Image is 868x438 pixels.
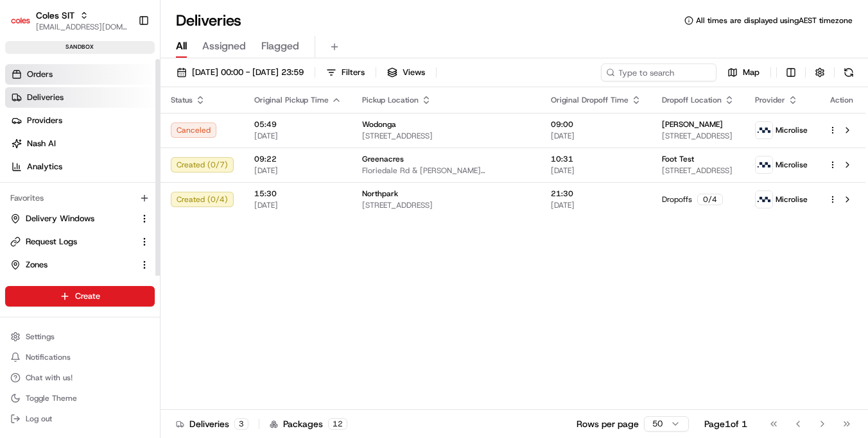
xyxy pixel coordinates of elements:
button: Start new chat [218,126,234,142]
div: Favorites [5,188,155,208]
span: Floriedale Rd & [PERSON_NAME][STREET_ADDRESS] [362,165,530,176]
button: [EMAIL_ADDRESS][DOMAIN_NAME] [36,22,128,32]
div: sandbox [5,41,155,54]
button: Delivery Windows [5,208,155,229]
button: Toggle Theme [5,389,155,407]
span: All [176,38,187,54]
p: Welcome 👋 [13,51,234,72]
input: Clear [33,83,212,96]
span: Dropoff Location [662,95,722,105]
span: [DATE] [254,200,342,210]
img: microlise_logo.jpeg [756,156,772,173]
div: We're available if you need us! [44,135,162,146]
div: Packages [270,417,347,430]
button: Log out [5,410,155,428]
span: [STREET_ADDRESS] [362,200,530,210]
span: Map [743,67,759,78]
a: Delivery Windows [10,213,134,224]
span: Flagged [261,38,299,54]
button: Chat with us! [5,369,155,387]
a: Deliveries [5,87,160,108]
span: 10:31 [551,154,641,164]
div: Page 1 of 1 [704,417,747,430]
img: 1736555255976-a54dd68f-1ca7-489b-9aae-adbdc363a1c4 [13,122,36,146]
span: Knowledge Base [26,186,98,199]
a: Nash AI [5,133,160,154]
span: 09:00 [551,119,641,130]
span: Settings [26,332,55,342]
span: 15:30 [254,189,342,199]
span: Filters [342,67,365,78]
button: Settings [5,328,155,346]
button: Views [381,63,431,81]
a: Providers [5,110,160,131]
span: 21:30 [551,189,641,199]
span: Pickup Location [362,95,419,105]
span: Wodonga [362,119,396,130]
span: Orders [27,69,53,80]
span: Microlise [776,125,808,135]
span: Analytics [27,161,62,173]
div: 📗 [13,187,23,198]
span: 05:49 [254,119,342,130]
span: [DATE] [551,131,641,141]
input: Type to search [601,63,716,81]
span: [DATE] [551,200,641,210]
a: Request Logs [10,236,134,248]
button: Coles SIT [36,9,74,22]
a: 📗Knowledge Base [8,181,103,204]
span: Zones [26,259,48,271]
span: Foot Test [662,154,694,164]
span: Views [403,67,425,78]
a: Orders [5,64,160,85]
span: Request Logs [26,236,77,248]
span: [DATE] [254,131,342,141]
button: Map [722,63,765,81]
button: Zones [5,255,155,275]
div: 12 [328,418,347,430]
div: 3 [234,418,248,430]
a: Powered byPylon [91,217,155,227]
img: Nash [13,13,39,38]
img: Coles SIT [10,10,31,31]
button: Request Logs [5,232,155,252]
img: microlise_logo.jpeg [756,191,772,208]
span: Nash AI [27,138,56,149]
span: Chat with us! [26,373,73,383]
button: [DATE] 00:00 - [DATE] 23:59 [171,63,309,81]
img: microlise_logo.jpeg [756,122,772,139]
h1: Deliveries [176,10,241,31]
span: All times are displayed using AEST timezone [696,15,853,26]
span: [DATE] [551,165,641,176]
span: [DATE] 00:00 - [DATE] 23:59 [192,67,304,78]
button: Refresh [840,63,858,81]
span: Microlise [776,194,808,205]
span: Toggle Theme [26,393,77,403]
span: [PERSON_NAME] [662,119,723,130]
span: Northpark [362,189,398,199]
button: Create [5,286,155,307]
span: Create [75,291,100,302]
a: Zones [10,259,134,271]
div: 💻 [108,187,119,198]
span: Dropoffs [662,194,692,205]
span: Status [171,95,193,105]
button: Filters [320,63,370,81]
p: Rows per page [577,417,639,430]
a: Analytics [5,156,160,177]
span: [STREET_ADDRESS] [662,165,734,176]
span: Notifications [26,352,71,362]
span: Deliveries [27,92,64,103]
span: [STREET_ADDRESS] [662,131,734,141]
button: Coles SITColes SIT[EMAIL_ADDRESS][DOMAIN_NAME] [5,5,133,36]
div: Deliveries [176,417,248,430]
span: 09:22 [254,154,342,164]
span: Original Pickup Time [254,95,329,105]
span: Log out [26,414,52,424]
span: Provider [755,95,785,105]
a: 💻API Documentation [103,181,211,204]
span: Delivery Windows [26,213,94,224]
span: Assigned [202,38,246,54]
span: Providers [27,115,62,126]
